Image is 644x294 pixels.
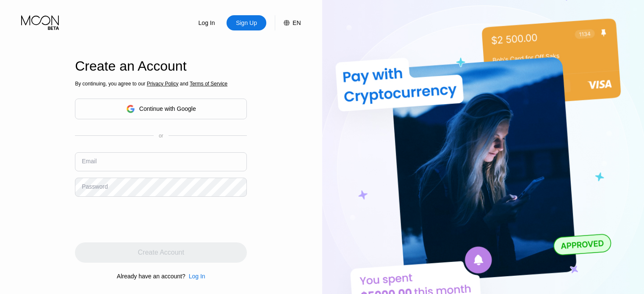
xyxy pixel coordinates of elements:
div: Continue with Google [139,105,196,112]
div: or [159,133,163,139]
div: Sign Up [235,19,258,27]
div: Log In [185,273,205,280]
div: Log In [187,15,227,30]
div: EN [275,15,301,30]
div: Log In [198,19,216,27]
div: By continuing, you agree to our [75,81,247,87]
div: Continue with Google [75,99,247,119]
div: EN [293,19,301,26]
span: Privacy Policy [147,81,179,87]
span: and [178,81,190,87]
div: Create an Account [75,58,247,74]
div: Log In [189,273,205,280]
span: Terms of Service [190,81,227,87]
iframe: reCAPTCHA [75,203,204,236]
div: Sign Up [227,15,266,30]
div: Email [82,158,97,165]
div: Already have an account? [117,273,185,280]
div: Password [82,183,108,190]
